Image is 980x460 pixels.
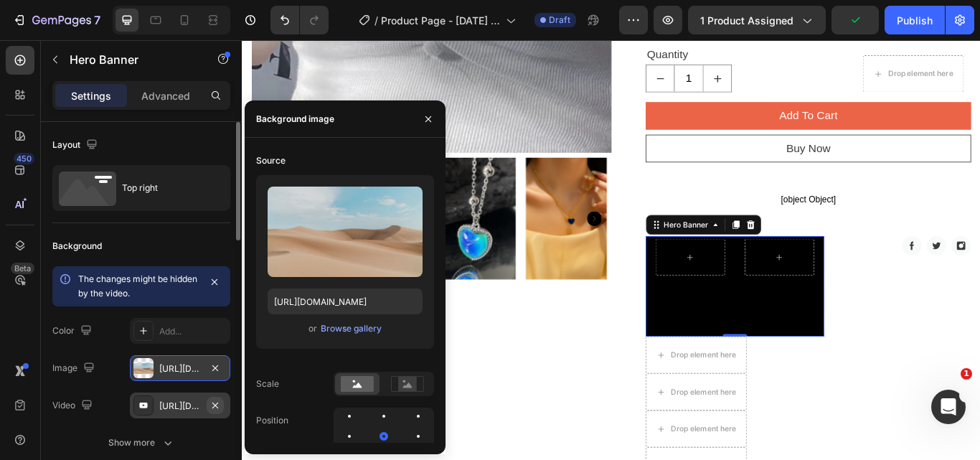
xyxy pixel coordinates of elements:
[471,72,850,105] button: Add To Cart
[270,6,329,34] div: Undo/Redo
[471,6,649,29] div: Quantity
[688,6,826,34] button: 1 product assigned
[500,405,576,416] div: Drop element here
[321,322,382,335] div: Browse gallery
[634,117,686,136] div: Buy Now
[885,6,945,34] button: Publish
[256,377,279,390] div: Scale
[798,229,821,252] img: Alt Image
[11,263,34,274] div: Beta
[268,187,423,277] img: preview-image
[6,6,107,34] button: 7
[52,136,100,155] div: Layout
[256,154,286,167] div: Source
[242,40,980,460] iframe: Design area
[827,229,850,252] img: Alt Image
[52,430,230,456] button: Show more
[52,321,95,341] div: Color
[402,200,419,217] button: Carousel Next Arrow
[320,321,382,336] button: Browse gallery
[381,13,500,28] span: Product Page - [DATE] 07:13:10
[256,113,334,126] div: Background image
[626,79,694,98] div: Add To Cart
[159,362,201,375] div: [URL][DOMAIN_NAME]
[159,325,227,338] div: Add...
[52,240,102,253] div: Background
[14,153,34,164] div: 450
[489,209,546,222] div: Hero Banner
[141,88,190,103] p: Advanced
[471,177,850,194] span: [object Object]
[504,29,538,60] input: quantity
[538,29,570,60] button: increment
[70,51,192,68] p: Hero Banner
[52,359,98,378] div: Image
[122,172,209,205] div: Top right
[471,229,679,346] div: Background Image
[71,88,111,103] p: Settings
[897,13,933,28] div: Publish
[78,273,197,299] span: The changes might be hidden by the video.
[770,229,793,252] img: Alt Image
[94,11,100,29] p: 7
[753,34,829,45] div: Drop element here
[549,14,570,27] span: Draft
[374,13,378,28] span: /
[256,414,288,427] div: Position
[700,13,793,28] span: 1 product assigned
[308,320,317,337] span: or
[52,396,95,416] div: Video
[931,390,966,424] iframe: Intercom live chat
[500,362,576,373] div: Drop element here
[471,29,504,60] button: decrement
[961,368,972,380] span: 1
[471,111,850,143] button: Buy Now
[500,448,576,459] div: Drop element here
[159,400,201,413] div: [URL][DOMAIN_NAME]
[108,436,175,450] div: Show more
[268,288,423,314] input: https://example.com/image.jpg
